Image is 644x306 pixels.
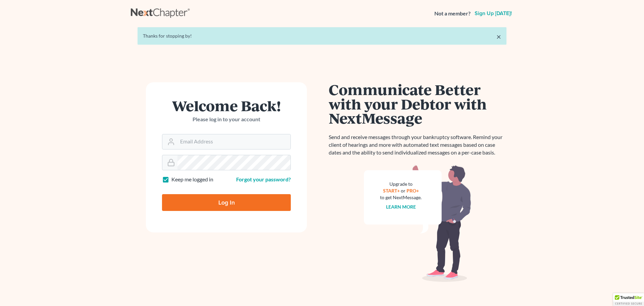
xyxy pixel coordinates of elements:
div: Upgrade to [380,181,422,187]
label: Keep me logged in [171,176,213,183]
a: PRO+ [407,188,419,193]
h1: Welcome Back! [162,98,291,113]
a: Learn more [386,204,416,210]
a: Sign up [DATE]! [473,11,513,16]
div: Thanks for stopping by! [143,33,501,39]
p: Please log in to your account [162,116,291,123]
div: to get NextMessage. [380,194,422,201]
p: Send and receive messages through your bankruptcy software. Remind your client of hearings and mo... [329,133,506,157]
a: Forgot your password? [236,176,291,182]
input: Log In [162,194,291,211]
img: nextmessage_bg-59042aed3d76b12b5cd301f8e5b87938c9018125f34e5fa2b7a6b67550977c72.svg [364,165,471,282]
a: START+ [383,188,400,193]
a: × [496,33,501,41]
div: TrustedSite Certified [613,293,644,306]
strong: Not a member? [434,10,471,17]
span: or [401,188,406,193]
input: Email Address [177,134,290,149]
h1: Communicate Better with your Debtor with NextMessage [329,82,506,125]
